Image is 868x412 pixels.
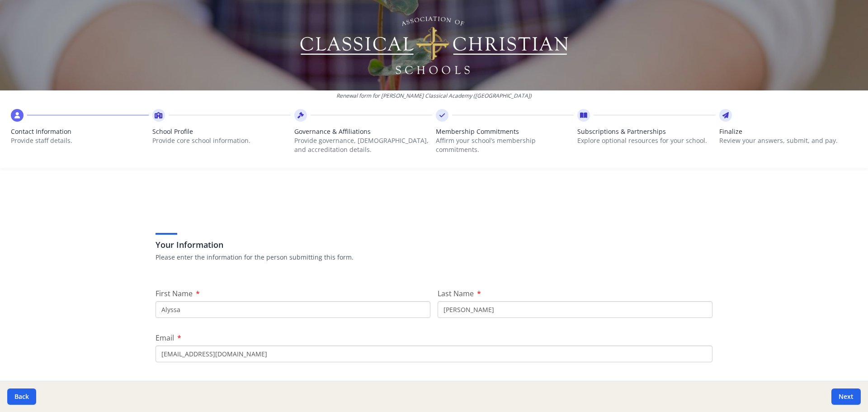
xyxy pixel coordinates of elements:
[438,289,474,298] span: Last Name
[156,333,174,343] span: Email
[294,136,432,154] p: Provide governance, [DEMOGRAPHIC_DATA], and accreditation details.
[11,136,149,145] p: Provide staff details.
[719,127,857,136] span: Finalize
[156,253,712,262] p: Please enter the information for the person submitting this form.
[299,14,570,77] img: Logo
[294,127,432,136] span: Governance & Affiliations
[156,289,193,298] span: First Name
[719,136,857,145] p: Review your answers, submit, and pay.
[831,388,861,405] button: Next
[577,127,715,136] span: Subscriptions & Partnerships
[156,238,712,251] h3: Your Information
[152,136,290,145] p: Provide core school information.
[436,136,574,154] p: Affirm your school’s membership commitments.
[577,136,715,145] p: Explore optional resources for your school.
[436,127,574,136] span: Membership Commitments
[152,127,290,136] span: School Profile
[11,127,149,136] span: Contact Information
[7,388,36,405] button: Back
